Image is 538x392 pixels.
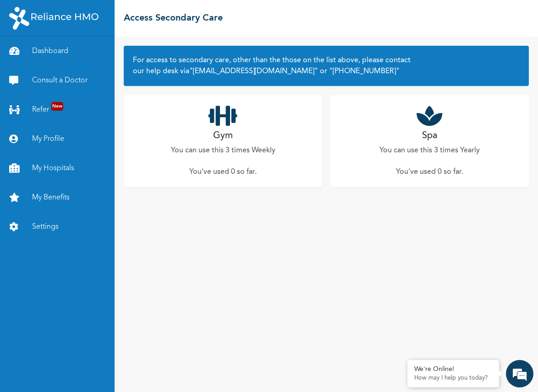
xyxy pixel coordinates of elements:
img: d_794563401_company_1708531726252_794563401 [17,46,37,69]
span: We're online! [53,129,126,222]
h2: Gym [213,129,233,143]
p: You've used 0 so far . [396,166,463,177]
a: "[EMAIL_ADDRESS][DOMAIN_NAME]" [189,68,318,75]
img: RelianceHMO's Logo [9,7,99,30]
div: We're Online! [414,365,492,373]
p: You can use this 3 times Yearly [379,145,480,156]
p: You can use this 3 times Weekly [171,145,275,156]
p: You've used 0 so far . [189,166,257,177]
span: Conversation [5,326,90,333]
div: FAQs [90,310,175,338]
textarea: Type your message and hit 'Enter' [5,278,175,310]
h2: For access to secondary care, other than the those on the list above, please contact our help des... [133,55,520,77]
div: Chat with us now [48,51,154,63]
a: "[PHONE_NUMBER]" [327,68,400,75]
span: New [51,102,63,111]
h2: Spa [422,129,437,143]
h2: Access Secondary Care [124,11,223,25]
p: How may I help you today? [414,375,492,382]
div: Minimize live chat window [150,5,172,27]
